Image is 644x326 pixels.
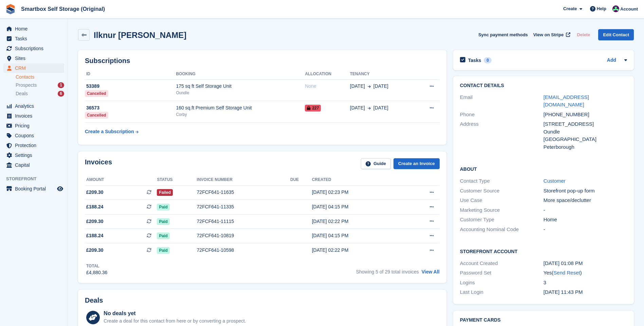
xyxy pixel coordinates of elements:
div: Customer Type [460,216,544,224]
div: Cancelled [85,90,108,97]
th: Amount [85,175,157,185]
span: Home [15,24,56,34]
a: menu [3,141,64,150]
span: Account [620,6,638,13]
span: £209.30 [86,218,104,225]
span: Paid [157,218,169,225]
span: Failed [157,189,173,196]
div: More space/declutter [544,197,627,204]
a: Create an Invoice [393,158,440,169]
h2: Deals [85,297,103,304]
div: [DATE] 02:22 PM [312,247,404,254]
button: Delete [574,29,593,40]
div: 175 sq ft Self Storage Unit [176,83,305,90]
div: Use Case [460,197,544,204]
th: Allocation [305,69,350,80]
div: Last Login [460,288,544,296]
div: [PHONE_NUMBER] [544,111,627,119]
th: ID [85,69,176,80]
a: View on Stripe [531,29,572,40]
a: menu [3,101,64,111]
a: Smartbox Self Storage (Original) [18,3,108,15]
div: Corby [176,111,305,118]
div: Total [86,263,107,269]
div: Home [544,216,627,224]
span: £188.24 [86,203,104,210]
span: [DATE] [350,83,365,90]
a: menu [3,54,64,63]
span: View on Stripe [533,32,564,38]
a: Preview store [56,185,64,193]
div: [DATE] 04:15 PM [312,232,404,239]
div: [DATE] 02:22 PM [312,218,404,225]
span: Sites [15,54,56,63]
img: Alex Selenitsas [612,5,619,12]
a: Prospects 1 [16,82,64,89]
div: Logins [460,279,544,287]
div: None [305,83,350,90]
div: Storefront pop-up form [544,187,627,195]
div: 53389 [85,83,176,90]
h2: Invoices [85,158,112,169]
div: Password Set [460,269,544,277]
div: 72FCF641-11335 [197,203,290,210]
h2: Ilknur [PERSON_NAME] [94,30,186,40]
div: 0 [484,57,492,63]
a: Create a Subscription [85,125,139,138]
h2: Tasks [468,57,481,63]
div: 72FCF641-11635 [197,189,290,196]
div: - [544,226,627,233]
th: Created [312,175,404,185]
div: Email [460,94,544,109]
div: Customer Source [460,187,544,195]
div: £4,880.36 [86,269,107,276]
div: 160 sq.ft Premium Self Storage Unit [176,104,305,111]
div: Address [460,120,544,151]
a: menu [3,121,64,130]
div: [GEOGRAPHIC_DATA] [544,136,627,143]
h2: Storefront Account [460,248,627,254]
div: Phone [460,111,544,119]
a: Send Reset [553,270,580,276]
th: Tenancy [350,69,416,80]
span: Showing 5 of 29 total invoices [356,269,419,274]
div: [DATE] 04:15 PM [312,203,404,210]
a: Customer [544,178,566,184]
span: Tasks [15,34,56,43]
div: Oundle [176,90,305,96]
span: Prospects [16,82,37,88]
div: Account Created [460,260,544,267]
div: 6 [58,91,64,97]
span: Capital [15,160,56,170]
div: Cancelled [85,112,108,119]
h2: About [460,165,627,172]
div: - [544,206,627,214]
span: Invoices [15,111,56,121]
span: £209.30 [86,189,104,196]
span: Coupons [15,131,56,140]
div: Create a Subscription [85,128,134,135]
div: Accounting Nominal Code [460,226,544,233]
span: ( ) [552,270,582,276]
span: Paid [157,204,169,210]
a: [EMAIL_ADDRESS][DOMAIN_NAME] [544,94,589,108]
span: Protection [15,141,56,150]
span: Storefront [6,176,68,182]
div: Yes [544,269,627,277]
div: Marketing Source [460,206,544,214]
div: [DATE] 02:23 PM [312,189,404,196]
span: Paid [157,247,169,254]
div: 3 [544,279,627,287]
span: 227 [305,105,321,111]
span: Subscriptions [15,44,56,53]
span: Pricing [15,121,56,130]
span: £188.24 [86,232,104,239]
a: Guide [361,158,391,169]
span: [DATE] [350,104,365,111]
span: Create [563,5,577,12]
a: menu [3,111,64,121]
a: menu [3,63,64,73]
span: Settings [15,150,56,160]
a: menu [3,44,64,53]
div: 36573 [85,104,176,111]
